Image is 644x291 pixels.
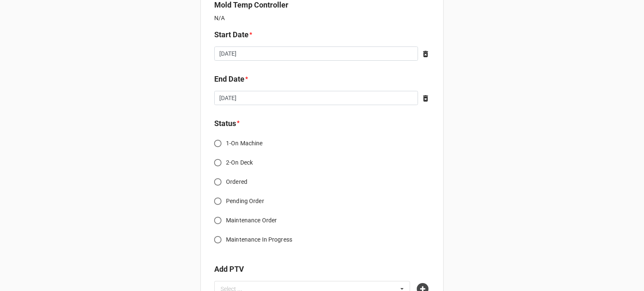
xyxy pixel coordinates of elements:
span: 1-On Machine [226,139,263,148]
label: End Date [214,73,244,85]
input: Date [214,91,418,105]
label: Add PTV [214,263,244,275]
span: 2-On Deck [226,158,253,167]
label: Status [214,118,236,129]
span: Maintenance In Progress [226,235,292,244]
span: Pending Order [226,197,264,206]
input: Date [214,46,418,61]
p: N/A [214,14,430,22]
b: Mold Temp Controller [214,0,288,9]
span: Ordered [226,178,247,186]
label: Start Date [214,29,249,41]
span: Maintenance Order [226,216,277,225]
